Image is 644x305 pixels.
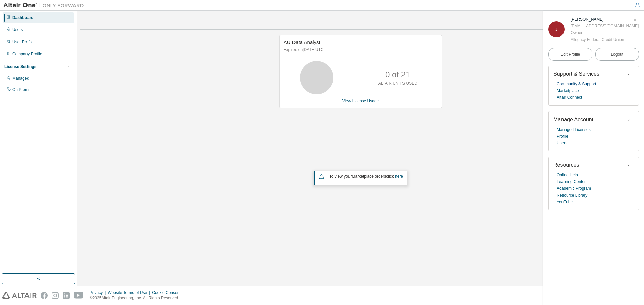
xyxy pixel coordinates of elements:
a: Community & Support [557,81,596,87]
div: Cookie Consent [152,290,184,295]
div: Allegacy Federal Credit Union [571,36,639,43]
img: youtube.svg [74,292,84,299]
a: Edit Profile [548,48,592,61]
div: On Prem [12,87,29,92]
span: Edit Profile [560,52,580,57]
a: Profile [557,133,568,140]
div: User Profile [12,39,34,45]
span: Support & Services [553,71,599,77]
div: Owner [571,29,639,36]
a: Altair Connect [557,94,582,101]
span: Logout [611,51,623,58]
span: Manage Account [553,117,593,122]
span: J [555,27,558,32]
img: instagram.svg [52,292,59,299]
a: Learning Center [557,178,586,185]
a: Managed Licenses [557,126,591,133]
img: Altair One [3,2,87,9]
a: Users [557,140,567,146]
div: Privacy [90,290,108,295]
p: ALTAIR UNITS USED [378,81,417,86]
p: © 2025 Altair Engineering, Inc. All Rights Reserved. [90,295,185,301]
div: Dashboard [12,15,34,20]
p: 0 of 21 [385,69,410,80]
div: Company Profile [12,51,42,57]
a: Marketplace [557,87,579,94]
span: AU Data Analyst [284,39,320,45]
a: here [395,174,403,179]
em: Marketplace orders [352,174,386,179]
a: Academic Program [557,185,591,192]
a: Online Help [557,172,578,178]
button: Logout [595,48,639,61]
img: altair_logo.svg [2,292,37,299]
img: linkedin.svg [63,292,70,299]
div: Users [12,27,23,32]
a: YouTube [557,199,573,205]
div: Jason Davis [571,16,639,23]
p: Expires on [DATE] UTC [284,47,436,53]
div: Managed [12,76,29,81]
a: Resource Library [557,192,587,199]
span: To view your click [329,174,403,179]
span: Resources [553,162,579,168]
a: View License Usage [342,99,379,103]
div: License Settings [4,64,36,69]
div: Website Terms of Use [108,290,152,295]
div: [EMAIL_ADDRESS][DOMAIN_NAME] [571,23,639,29]
img: facebook.svg [41,292,48,299]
